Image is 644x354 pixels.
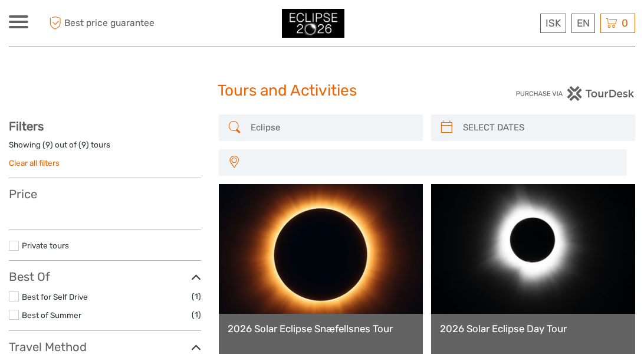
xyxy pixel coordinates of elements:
[45,139,50,150] label: 9
[9,187,201,201] h3: Price
[192,290,201,303] span: (1)
[22,310,81,320] a: Best of Summer
[458,117,629,138] input: SELECT DATES
[246,117,417,138] input: SEARCH
[515,86,635,101] img: PurchaseViaTourDesk.png
[46,14,166,33] span: Best price guarantee
[9,270,201,284] h3: Best Of
[620,17,630,29] span: 0
[81,139,86,150] label: 9
[282,9,344,38] img: 3312-44506bfc-dc02-416d-ac4c-c65cb0cf8db4_logo_small.jpg
[218,81,426,100] h1: Tours and Activities
[546,17,561,29] span: ISK
[9,340,201,354] h3: Travel Method
[571,14,595,33] div: EN
[9,139,201,158] div: Showing ( ) out of ( ) tours
[9,119,44,133] strong: Filters
[440,323,626,335] a: 2026 Solar Eclipse Day Tour
[22,241,69,250] a: Private tours
[22,292,88,301] a: Best for Self Drive
[9,158,60,168] a: Clear all filters
[228,323,414,335] a: 2026 Solar Eclipse Snæfellsnes Tour
[192,308,201,322] span: (1)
